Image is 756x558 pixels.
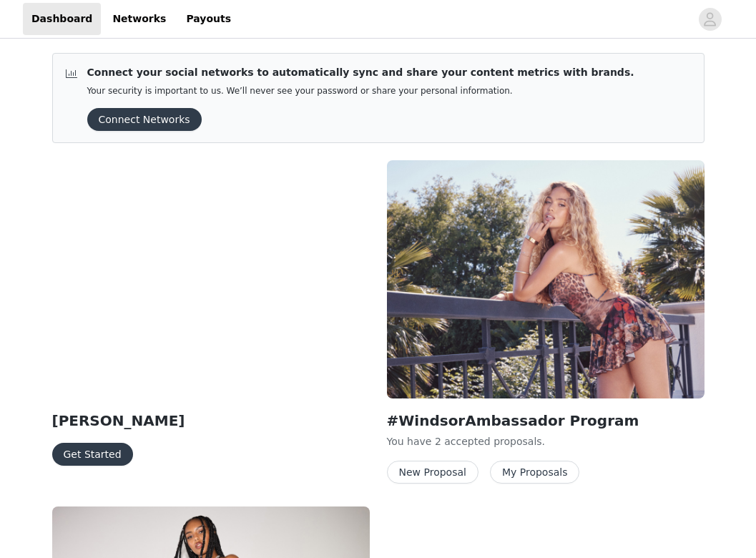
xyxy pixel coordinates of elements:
[104,3,175,35] a: Networks
[387,410,705,431] h2: #WindsorAmbassador Program
[490,461,580,484] button: My Proposals
[87,65,634,80] p: Connect your social networks to automatically sync and share your content metrics with brands.
[87,108,202,131] button: Connect Networks
[52,443,133,466] button: Get Started
[387,160,705,398] img: Windsor
[703,8,717,31] div: avatar
[23,3,101,35] a: Dashboard
[87,86,634,97] p: Your security is important to us. We’ll never see your password or share your personal information.
[387,461,478,484] button: New Proposal
[387,434,705,449] p: You have 2 accepted proposal .
[536,436,541,447] span: s
[52,410,370,431] h2: [PERSON_NAME]
[177,3,240,35] a: Payouts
